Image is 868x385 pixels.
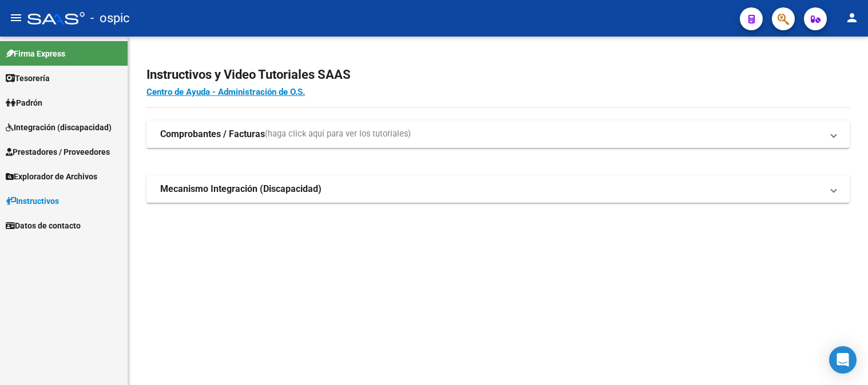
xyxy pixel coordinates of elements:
span: (haga click aquí para ver los tutoriales) [265,128,411,141]
mat-expansion-panel-header: Comprobantes / Facturas(haga click aquí para ver los tutoriales) [146,121,850,148]
mat-icon: person [845,11,859,25]
span: - ospic [90,6,130,31]
mat-icon: menu [9,11,23,25]
mat-expansion-panel-header: Mecanismo Integración (Discapacidad) [146,175,850,203]
span: Firma Express [6,47,65,60]
a: Centro de Ayuda - Administración de O.S. [146,87,305,97]
span: Tesorería [6,72,50,85]
span: Padrón [6,97,42,109]
strong: Mecanismo Integración (Discapacidad) [160,183,322,195]
strong: Comprobantes / Facturas [160,128,265,141]
span: Integración (discapacidad) [6,121,112,134]
span: Prestadores / Proveedores [6,146,110,158]
div: Open Intercom Messenger [829,346,857,374]
span: Instructivos [6,195,59,207]
span: Datos de contacto [6,219,81,232]
h2: Instructivos y Video Tutoriales SAAS [146,64,850,86]
span: Explorador de Archivos [6,170,97,183]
